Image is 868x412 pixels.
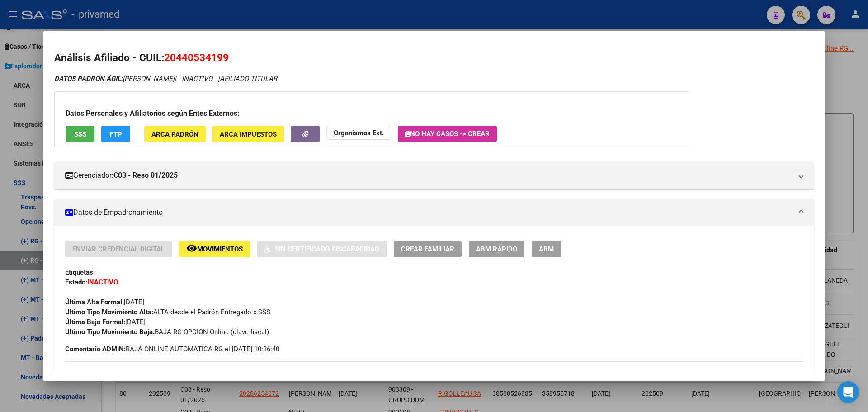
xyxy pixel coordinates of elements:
[66,108,678,119] h3: Datos Personales y Afiliatorios según Entes Externos:
[220,130,277,138] span: ARCA Impuestos
[65,308,270,316] span: ALTA desde el Padrón Entregado x SSS
[401,245,454,253] span: Crear Familiar
[65,298,144,306] span: [DATE]
[394,241,462,257] button: Crear Familiar
[539,245,554,253] span: ABM
[334,129,384,137] strong: Organismos Ext.
[72,245,165,253] span: Enviar Credencial Digital
[54,75,175,83] span: [PERSON_NAME]
[837,381,859,403] div: Open Intercom Messenger
[66,126,94,142] button: SSS
[65,344,279,354] span: BAJA ONLINE AUTOMATICA RG el [DATE] 10:36:40
[113,170,178,181] strong: C03 - Reso 01/2025
[65,268,95,276] strong: Etiquetas:
[54,75,123,83] strong: DATOS PADRÓN ÁGIL:
[74,130,86,138] span: SSS
[275,245,379,253] span: Sin Certificado Discapacidad
[186,243,197,254] mat-icon: remove_red_eye
[220,75,277,83] span: AFILIADO TITULAR
[65,207,792,218] mat-panel-title: Datos de Empadronamiento
[54,75,277,83] i: | INACTIVO |
[87,278,118,286] strong: INACTIVO
[65,298,124,306] strong: Última Alta Formal:
[164,52,229,63] span: 20440534199
[65,241,172,257] button: Enviar Credencial Digital
[65,328,155,336] strong: Ultimo Tipo Movimiento Baja:
[476,245,517,253] span: ABM Rápido
[65,278,87,286] strong: Estado:
[65,318,146,326] span: [DATE]
[212,126,284,142] button: ARCA Impuestos
[54,199,814,226] mat-expansion-panel-header: Datos de Empadronamiento
[326,126,391,140] button: Organismos Ext.
[179,241,250,257] button: Movimientos
[151,130,198,138] span: ARCA Padrón
[197,245,243,253] span: Movimientos
[469,241,524,257] button: ABM Rápido
[65,370,803,380] h3: DATOS DEL AFILIADO
[65,318,125,326] strong: Última Baja Formal:
[398,126,497,142] button: No hay casos -> Crear
[65,308,153,316] strong: Ultimo Tipo Movimiento Alta:
[54,162,814,189] mat-expansion-panel-header: Gerenciador:C03 - Reso 01/2025
[101,126,130,142] button: FTP
[65,345,126,353] strong: Comentario ADMIN:
[405,130,490,138] span: No hay casos -> Crear
[144,126,206,142] button: ARCA Padrón
[110,130,122,138] span: FTP
[257,241,387,257] button: Sin Certificado Discapacidad
[532,241,561,257] button: ABM
[54,50,814,66] h2: Análisis Afiliado - CUIL:
[65,170,792,181] mat-panel-title: Gerenciador:
[65,328,269,336] span: BAJA RG OPCION Online (clave fiscal)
